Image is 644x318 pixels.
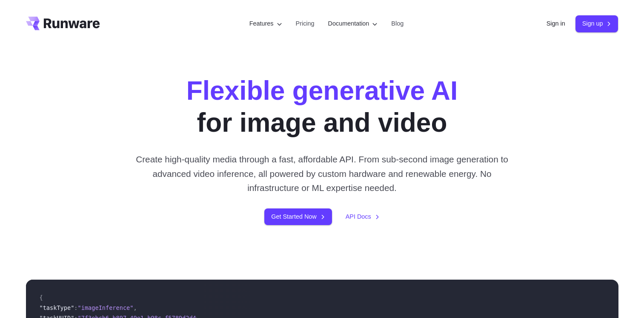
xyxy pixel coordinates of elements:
span: , [133,304,137,311]
a: Blog [391,19,404,29]
label: Features [249,19,282,29]
span: { [40,294,43,301]
a: Sign in [547,19,565,29]
a: Pricing [296,19,315,29]
span: "taskType" [40,304,74,311]
strong: Flexible generative AI [186,76,458,105]
label: Documentation [328,19,378,29]
a: Get Started Now [264,208,332,225]
span: "imageInference" [78,304,134,311]
h1: for image and video [186,75,458,139]
a: Go to / [26,17,100,30]
a: Sign up [575,15,618,32]
span: : [74,304,77,311]
a: API Docs [346,212,380,222]
p: Create high-quality media through a fast, affordable API. From sub-second image generation to adv... [132,152,512,195]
